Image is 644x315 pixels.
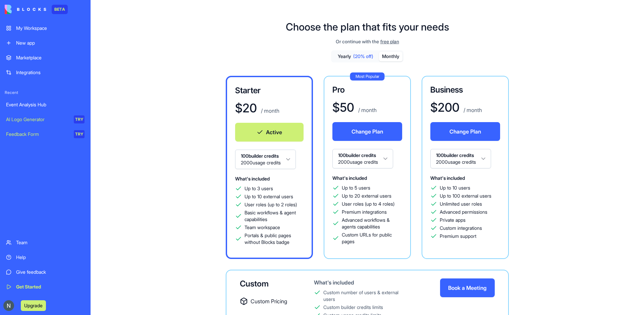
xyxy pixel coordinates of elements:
[342,201,394,207] span: User roles (up to 4 roles)
[323,304,383,311] div: Custom builder credits limits
[440,217,466,223] span: Private apps
[353,53,373,60] span: (20% off)
[6,116,69,123] div: AI Logo Generator
[240,278,292,289] div: Custom
[2,127,89,141] a: Feedback FormTRY
[357,106,377,114] p: / month
[440,201,482,207] span: Unlimited user roles
[16,254,85,261] div: Help
[2,113,89,126] a: AI Logo GeneratorTRY
[245,209,304,223] span: Basic workflows & agent capabilities
[2,21,89,35] a: My Workspace
[379,52,402,61] button: Monthly
[430,85,500,95] h3: Business
[235,123,304,142] button: Active
[462,106,482,114] p: / month
[332,52,379,61] button: Yearly
[2,280,89,294] a: Get Started
[6,101,85,108] div: Event Analysis Hub
[5,5,68,14] a: BETA
[430,101,460,114] h1: $ 200
[336,38,379,45] span: Or continue with the
[16,283,85,290] div: Get Started
[21,300,46,311] button: Upgrade
[342,209,387,215] span: Premium integrations
[2,98,89,111] a: Event Analysis Hub
[440,185,470,191] span: Up to 10 users
[440,225,482,231] span: Custom integrations
[16,69,85,76] div: Integrations
[440,209,487,215] span: Advanced permissions
[430,175,465,181] span: What's included
[260,107,279,115] p: / month
[16,54,85,61] div: Marketplace
[235,176,270,181] span: What's included
[245,232,304,246] span: Portals & public pages without Blocks badge
[314,278,408,286] div: What's included
[16,239,85,246] div: Team
[323,289,408,303] div: Custom number of users & external users
[245,224,280,231] span: Team workspace
[6,131,69,138] div: Feedback Form
[5,5,46,14] img: logo
[245,193,293,200] span: Up to 10 external users
[245,201,297,208] span: User roles (up to 2 roles)
[332,101,354,114] h1: $ 50
[342,217,402,230] span: Advanced workflows & agents capabilities
[350,72,385,81] div: Most Popular
[2,251,89,264] a: Help
[430,122,500,141] button: Change Plan
[2,90,89,95] span: Recent
[2,66,89,79] a: Integrations
[440,233,476,240] span: Premium support
[2,236,89,249] a: Team
[342,185,370,191] span: Up to 5 users
[332,175,367,181] span: What's included
[342,193,391,199] span: Up to 20 external users
[16,269,85,275] div: Give feedback
[2,265,89,279] a: Give feedback
[251,297,287,305] span: Custom Pricing
[245,185,273,192] span: Up to 3 users
[235,101,257,115] h1: $ 20
[74,130,85,138] div: TRY
[332,122,402,141] button: Change Plan
[286,21,449,33] h1: Choose the plan that fits your needs
[342,231,402,245] span: Custom URLs for public pages
[3,300,14,311] img: ACg8ocL1vD7rAQ2IFbhM59zu4LmKacefKTco8m5b5FOE3v_IX66Kcw=s96-c
[16,25,85,32] div: My Workspace
[235,85,304,96] h3: Starter
[380,38,399,45] span: free plan
[21,302,46,309] a: Upgrade
[74,115,85,123] div: TRY
[440,193,491,199] span: Up to 100 external users
[332,85,402,95] h3: Pro
[2,36,89,50] a: New app
[16,40,85,46] div: New app
[52,5,68,14] div: BETA
[2,51,89,64] a: Marketplace
[440,278,495,297] button: Book a Meeting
